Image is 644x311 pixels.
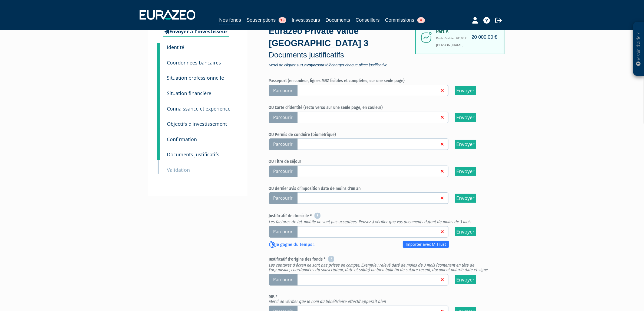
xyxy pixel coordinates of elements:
span: 13 [279,17,286,23]
h6: RIB * [269,294,493,304]
span: Parcourir [269,138,298,150]
a: 3 [157,67,160,83]
a: Conseillers [356,16,380,24]
input: Envoyer [455,194,476,203]
strong: Envoyer [302,63,317,67]
h6: Justificatif de domicile * [269,213,493,224]
small: Validation [167,167,190,173]
div: Eurazeo Private Value [GEOGRAPHIC_DATA] 3 [269,25,418,67]
a: Commissions4 [385,16,425,24]
input: Envoyer [455,167,476,176]
small: Connaissance et expérience [167,105,231,112]
a: 1 [157,43,160,54]
small: Confirmation [167,136,197,142]
em: Les captures d'écran ne sont pas prises en compte. Exemple : relevé daté de moins de 3 mois (cont... [269,263,488,273]
h6: OU Permis de conduire (biométrique) [269,132,493,137]
small: Documents justificatifs [167,151,220,158]
a: Importer avec MiTrust [403,241,449,248]
input: Envoyer [455,113,476,122]
span: Parcourir [269,274,298,286]
small: Identité [167,44,184,50]
a: 8 [157,143,160,160]
a: 6 [157,113,160,129]
a: 7 [157,128,160,145]
p: Je gagne du temps ! [269,241,315,248]
img: 1732889491-logotype_eurazeo_blanc_rvb.png [140,10,195,20]
a: Envoyer à l'investisseur [163,27,229,37]
small: Situation professionnelle [167,74,224,81]
em: Les factures de tel. mobile ne sont pas acceptées. Pensez à vérifier que vos documents datent de ... [269,219,471,224]
span: Parcourir [269,226,298,238]
a: 4 [157,82,160,99]
input: Envoyer [455,140,476,149]
a: Nos fonds [219,16,241,25]
p: Besoin d'aide ? [636,25,642,73]
h6: OU dernier avis d'imposition daté de moins d'un an [269,186,493,191]
a: 2 [157,51,160,68]
h6: OU Titre de séjour [269,159,493,164]
small: Situation financière [167,90,212,96]
input: Envoyer [455,227,476,236]
h6: Passeport (en couleur, lignes MRZ lisibles et complètes, sur une seule page) [269,78,493,83]
a: 5 [157,98,160,114]
h6: Justificatif d'origine des fonds * [269,256,493,272]
input: Envoyer [455,86,476,95]
input: Envoyer [455,275,476,284]
h6: OU Carte d'identité (recto verso sur une seule page, en couleur) [269,105,493,110]
small: Coordonnées bancaires [167,59,221,66]
a: Investisseurs [292,16,320,24]
em: Merci de vérifier que le nom du bénéficiaire effectif apparait bien [269,299,386,304]
span: 4 [417,17,425,23]
p: Documents justificatifs [269,50,418,60]
small: Objectifs d'investissement [167,121,227,127]
span: Parcourir [269,166,298,177]
span: Parcourir [269,112,298,123]
span: Parcourir [269,85,298,96]
a: Documents [326,16,350,24]
span: Parcourir [269,192,298,204]
span: Merci de cliquer sur pour télécharger chaque pièce justificative [269,63,418,67]
a: Souscriptions13 [246,16,286,24]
